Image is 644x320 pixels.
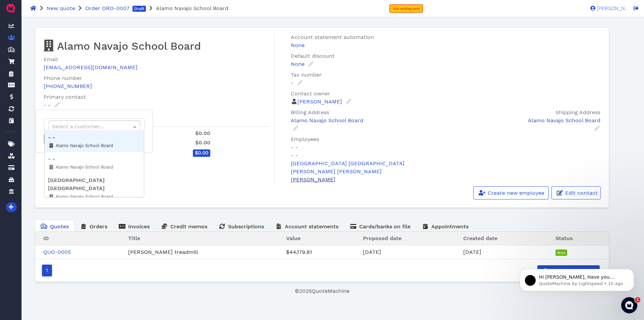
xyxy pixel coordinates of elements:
[431,223,469,230] span: Appointments
[635,297,640,303] span: 1
[50,223,69,230] span: Quotes
[510,255,644,302] iframe: Intercom notifications message
[44,64,138,71] a: [EMAIL_ADDRESS][DOMAIN_NAME]
[44,94,86,100] span: Primary contact
[195,150,208,156] span: $0.00
[416,220,474,233] a: Appointments
[10,48,12,51] tspan: $
[170,223,207,230] span: Credit memos
[213,220,270,233] a: Subscriptions
[555,235,573,241] span: Status
[389,4,423,13] a: Trial ending soon
[47,5,75,11] a: New quote
[621,297,637,313] iframe: Intercom live chat
[286,249,312,255] span: $44,179.81
[595,6,629,11] span: [PERSON_NAME]
[44,75,82,81] span: Phone number
[291,90,330,97] span: Contact owner
[291,42,305,48] span: None
[487,190,544,196] span: Create new employee
[291,61,314,67] a: None
[85,5,146,11] a: Order ORD-0007 Draft
[291,160,405,167] a: [GEOGRAPHIC_DATA] [GEOGRAPHIC_DATA]
[587,5,629,11] a: [PERSON_NAME]
[44,83,92,89] a: [PHONE_NUMBER]
[195,130,210,136] span: $0.00
[35,287,609,295] footer: © 2025 QuoteMachine
[298,98,352,105] a: [PERSON_NAME]
[5,3,16,13] img: QuoteM_icon_flat.png
[44,102,60,108] a: - -
[132,6,146,12] span: Draft
[557,251,566,255] span: Won
[291,109,329,116] span: Billing Address
[228,223,264,230] span: Subscriptions
[291,80,303,86] a: -
[291,53,335,59] span: Default discount
[291,117,442,132] a: Alamo Navajo School Board
[291,152,298,158] a: - -
[270,220,344,233] a: Account statements
[113,220,155,233] a: Invoices
[128,235,140,241] span: Title
[551,186,601,199] a: Edit contact
[42,265,52,276] a: Go to page number 1
[473,186,549,199] a: Create new employee
[463,235,497,241] span: Created date
[156,5,228,11] span: Alamo Navajo School Board
[44,117,269,127] h6: Customer balance
[155,220,213,233] a: Credit memos
[42,224,44,228] tspan: $
[285,223,338,230] span: Account statements
[291,117,442,125] div: Alamo Navajo School Board
[48,143,113,148] small: Alamo Navajo School Board
[291,144,298,150] a: - -
[291,168,382,175] a: [PERSON_NAME] [PERSON_NAME]
[291,61,305,67] span: None
[344,220,416,233] a: Cards/banks on file
[48,155,55,162] strong: - -
[35,220,74,233] a: Quotes
[48,194,113,199] small: Alamo Navajo School Board
[29,19,115,118] span: Hi [PERSON_NAME], Have you heard? ACH payments are now included in your QuoteMachine Subscription...
[363,249,381,255] span: [DATE]
[291,136,319,142] span: Employees
[49,121,140,132] div: Select a customer...
[29,26,116,32] p: Message from QuoteMachine by Lightspeed, sent 1h ago
[291,41,603,49] a: None
[74,220,113,233] a: Orders
[85,5,129,11] span: Order ORD-0007
[359,223,411,230] span: Cards/banks on file
[392,7,420,10] span: Trial ending soon
[48,134,55,140] strong: - -
[44,39,269,53] h2: Alamo Navajo School Board
[452,117,600,132] a: Alamo Navajo School Board
[128,223,150,230] span: Invoices
[48,165,113,170] small: Alamo Navajo School Board
[44,56,58,62] span: Email
[363,235,401,241] span: Proposed date
[555,109,600,116] span: Shipping Address
[45,174,144,203] div: [object Object]
[291,72,322,78] span: Tax number
[45,152,144,174] div: [object Object]
[48,177,105,191] strong: [GEOGRAPHIC_DATA] [GEOGRAPHIC_DATA]
[452,117,600,125] div: Alamo Navajo School Board
[291,176,335,183] a: [PERSON_NAME]
[45,131,144,152] div: [object Object]
[90,223,107,230] span: Orders
[43,235,49,241] span: ID
[43,249,71,255] a: QUO-0005
[195,139,210,146] span: $0.00
[286,235,301,241] span: Value
[564,190,598,196] span: Edit contact
[128,248,270,256] div: [PERSON_NAME] treadmill
[291,34,374,40] span: Account statement automation
[463,249,481,255] span: [DATE]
